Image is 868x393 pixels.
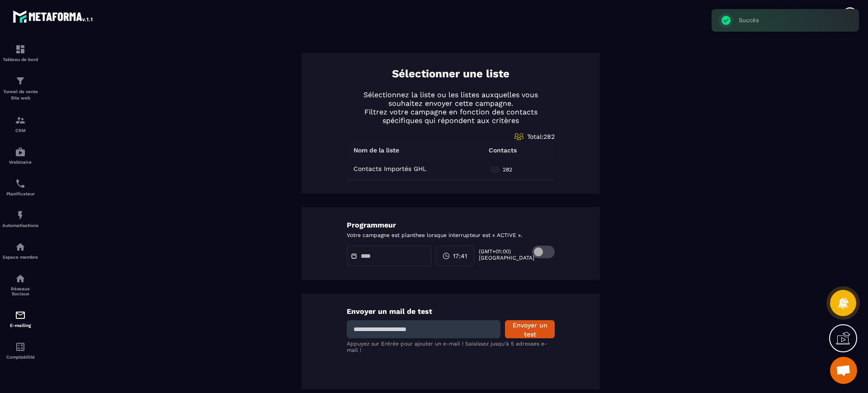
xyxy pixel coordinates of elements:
p: Contacts Importés GHL [354,165,426,172]
p: Sélectionner une liste [392,66,509,81]
img: automations [15,147,26,157]
p: Envoyer un mail de test [347,307,555,316]
a: formationformationTableau de bord [2,37,38,69]
p: Filtrez votre campagne en fonction des contacts spécifiques qui répondent aux critères [347,108,555,125]
p: Comptabilité [2,355,38,360]
a: schedulerschedulerPlanificateur [2,171,38,203]
img: logo [13,8,94,24]
img: automations [15,241,26,252]
button: Envoyer un test [505,320,555,338]
a: automationsautomationsWebinaire [2,140,38,171]
p: Appuyez sur Entrée pour ajouter un e-mail ! Saisissez jusqu'à 5 adresses e-mail ! [347,341,555,353]
img: formation [15,76,26,86]
p: Contacts [489,147,517,154]
a: social-networksocial-networkRéseaux Sociaux [2,266,38,303]
p: Programmeur [347,221,555,229]
p: Votre campagne est planthee lorsque interrupteur est « ACTIVE ». [347,232,555,239]
a: formationformationTunnel de vente Site web [2,69,38,108]
a: formationformationCRM [2,108,38,140]
p: Tableau de bord [2,57,38,62]
img: social-network [15,273,26,284]
p: Webinaire [2,160,38,165]
a: emailemailE-mailing [2,303,38,335]
img: formation [15,44,26,55]
p: Planificateur [2,191,38,196]
a: automationsautomationsAutomatisations [2,203,38,235]
p: E-mailing [2,323,38,328]
p: Automatisations [2,223,38,228]
img: scheduler [15,178,26,189]
p: Tunnel de vente Site web [2,89,38,101]
span: 17:41 [453,251,467,260]
p: Nom de la liste [354,147,399,154]
p: (GMT+01:00) [GEOGRAPHIC_DATA] [479,248,518,261]
a: accountantaccountantComptabilité [2,335,38,366]
img: formation [15,115,26,126]
a: automationsautomationsEspace membre [2,235,38,266]
p: 282 [503,166,512,173]
p: Espace membre [2,255,38,260]
p: CRM [2,128,38,133]
p: Sélectionnez la liste ou les listes auxquelles vous souhaitez envoyer cette campagne. [347,90,555,108]
img: automations [15,210,26,221]
p: Réseaux Sociaux [2,286,38,296]
span: Total: 282 [527,133,555,140]
img: email [15,310,26,321]
div: Ouvrir le chat [830,357,857,384]
img: accountant [15,341,26,352]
